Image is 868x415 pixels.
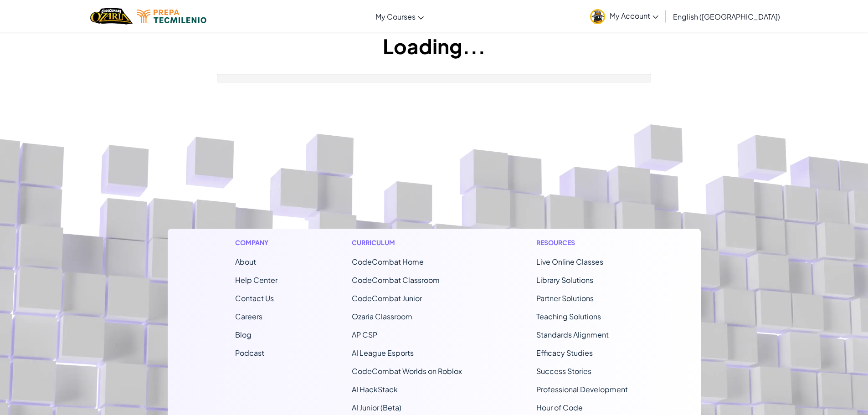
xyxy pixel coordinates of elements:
a: CodeCombat Junior [352,293,422,303]
a: Ozaria by CodeCombat logo [90,7,133,26]
h1: Company [235,238,277,247]
a: My Account [586,2,663,31]
h1: Curriculum [352,238,462,247]
a: CodeCombat Classroom [352,275,440,285]
a: Library Solutions [536,275,593,285]
img: Tecmilenio logo [137,10,206,23]
a: English ([GEOGRAPHIC_DATA]) [668,4,785,29]
a: AI Junior (Beta) [352,403,401,412]
a: Ozaria Classroom [352,312,412,321]
a: Professional Development [536,384,628,394]
a: About [235,257,256,266]
a: Blog [235,330,252,339]
a: Standards Alignment [536,330,609,339]
span: CodeCombat Home [352,257,424,266]
span: My Account [610,11,658,20]
a: Efficacy Studies [536,348,593,358]
a: Help Center [235,275,277,285]
a: AI HackStack [352,384,398,394]
a: CodeCombat Worlds on Roblox [352,366,462,376]
img: Home [90,7,133,26]
span: English ([GEOGRAPHIC_DATA]) [673,12,780,21]
a: AI League Esports [352,348,414,358]
a: Teaching Solutions [536,312,601,321]
a: Podcast [235,348,264,358]
a: Hour of Code [536,403,583,412]
span: Contact Us [235,293,274,303]
a: AP CSP [352,330,377,339]
a: Live Online Classes [536,257,603,266]
a: Success Stories [536,366,591,376]
img: avatar [590,9,605,24]
a: My Courses [371,4,428,29]
a: Partner Solutions [536,293,594,303]
a: Careers [235,312,262,321]
h1: Resources [536,238,633,247]
span: My Courses [375,12,416,21]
